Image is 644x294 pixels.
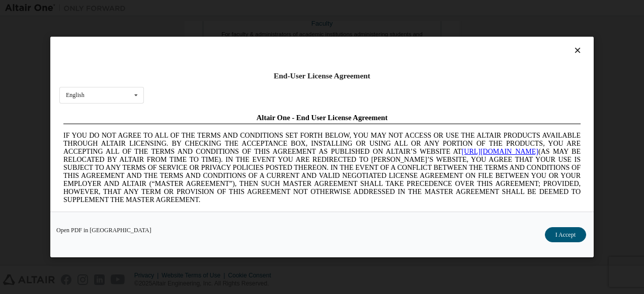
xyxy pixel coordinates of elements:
div: English [66,92,85,98]
span: IF YOU DO NOT AGREE TO ALL OF THE TERMS AND CONDITIONS SET FORTH BELOW, YOU MAY NOT ACCESS OR USE... [4,22,521,94]
a: Open PDF in [GEOGRAPHIC_DATA] [56,227,151,233]
span: Altair One - End User License Agreement [197,4,329,12]
button: I Accept [545,227,586,242]
a: [URL][DOMAIN_NAME] [403,38,479,46]
span: Lore Ipsumd Sit Ame Cons Adipisc Elitseddo (“Eiusmodte”) in utlabor Etdolo Magnaaliqua Eni. (“Adm... [4,103,521,174]
div: End-User License Agreement [59,71,585,81]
